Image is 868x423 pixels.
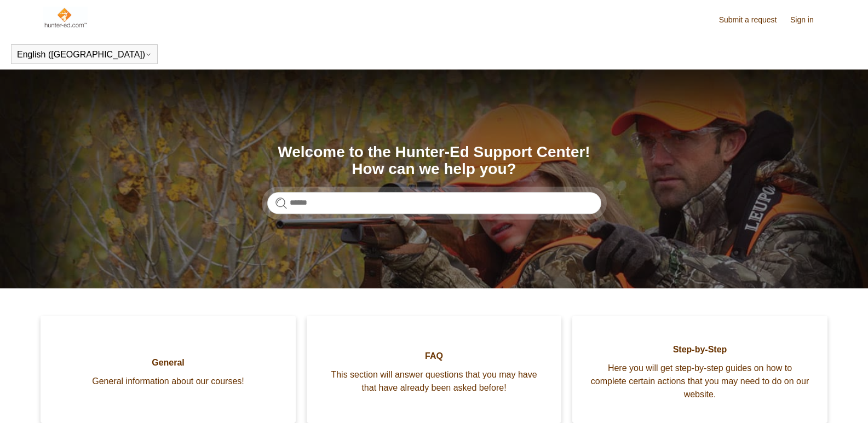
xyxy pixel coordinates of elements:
input: Search [267,192,601,214]
a: FAQ This section will answer questions that you may have that have already been asked before! [307,316,562,423]
span: Step-by-Step [589,343,811,356]
button: English ([GEOGRAPHIC_DATA]) [17,50,152,60]
span: General information about our courses! [57,375,279,388]
a: Sign in [790,14,825,26]
a: Submit a request [719,14,788,26]
span: FAQ [323,350,545,363]
a: General General information about our courses! [41,316,296,423]
img: Hunter-Ed Help Center home page [43,7,88,28]
span: This section will answer questions that you may have that have already been asked before! [323,368,545,395]
div: Live chat [831,386,860,415]
span: General [57,356,279,369]
h1: Welcome to the Hunter-Ed Support Center! How can we help you? [267,144,601,178]
a: Step-by-Step Here you will get step-by-step guides on how to complete certain actions that you ma... [572,316,827,423]
span: Here you will get step-by-step guides on how to complete certain actions that you may need to do ... [589,362,811,401]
